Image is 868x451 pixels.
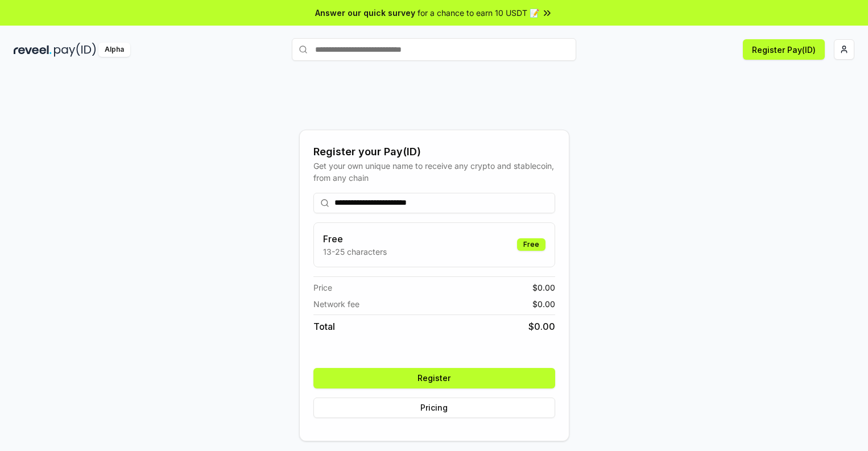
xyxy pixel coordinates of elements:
[517,238,545,251] div: Free
[54,43,96,57] img: pay_id
[313,398,555,418] button: Pricing
[418,7,539,19] span: for a chance to earn 10 USDT 📝
[313,320,335,333] span: Total
[313,368,555,388] button: Register
[532,282,555,293] span: $ 0.00
[313,144,555,160] div: Register your Pay(ID)
[14,43,52,57] img: reveel_dark
[528,320,555,333] span: $ 0.00
[313,282,332,293] span: Price
[313,298,359,310] span: Network fee
[313,160,555,184] div: Get your own unique name to receive any crypto and stablecoin, from any chain
[98,43,130,57] div: Alpha
[743,39,825,60] button: Register Pay(ID)
[315,7,415,19] span: Answer our quick survey
[323,246,387,258] p: 13-25 characters
[323,232,387,246] h3: Free
[532,298,555,310] span: $ 0.00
